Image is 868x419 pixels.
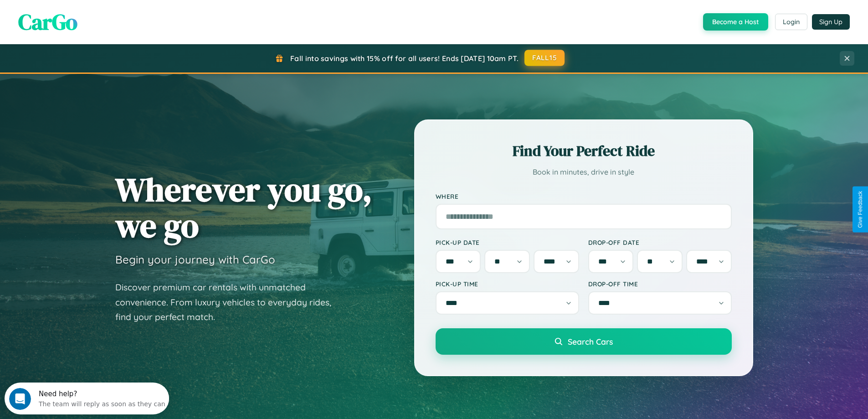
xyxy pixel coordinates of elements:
[290,54,519,63] span: Fall into savings with 15% off for all users! Ends [DATE] 10am PT.
[115,253,275,266] h3: Begin your journey with CarGo
[18,7,77,37] span: CarGo
[436,238,579,246] label: Pick-up Date
[588,238,732,246] label: Drop-off Date
[436,280,579,288] label: Pick-up Time
[857,191,863,228] div: Give Feedback
[436,192,732,200] label: Where
[703,13,768,31] button: Become a Host
[4,4,169,29] div: Open Intercom Messenger
[34,8,161,15] div: Need help?
[436,328,732,355] button: Search Cars
[436,166,732,179] p: Book in minutes, drive in style
[812,14,850,30] button: Sign Up
[34,15,161,25] div: The team will reply as soon as they can
[436,141,732,161] h2: Find Your Perfect Ride
[115,280,343,325] p: Discover premium car rentals with unmatched convenience. From luxury vehicles to everyday rides, ...
[775,14,807,30] button: Login
[5,383,169,414] iframe: Intercom live chat discovery launcher
[588,280,732,288] label: Drop-off Time
[115,171,372,243] h1: Wherever you go, we go
[524,50,565,66] button: FALL15
[568,336,613,347] span: Search Cars
[9,388,31,410] iframe: Intercom live chat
